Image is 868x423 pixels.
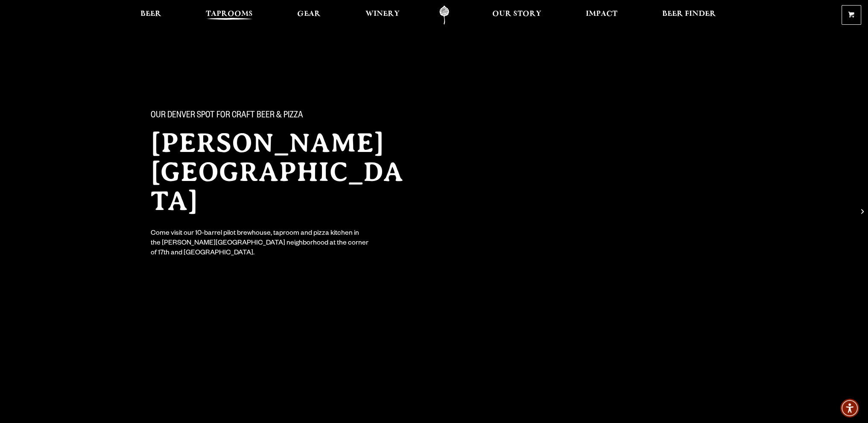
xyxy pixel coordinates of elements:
span: Our Denver spot for craft beer & pizza [151,111,303,122]
a: Gear [292,6,326,25]
div: Accessibility Menu [840,399,859,417]
span: Impact [586,11,617,18]
span: Beer [140,11,161,18]
a: Taprooms [200,6,258,25]
a: Our Story [487,6,547,25]
div: Come visit our 10-barrel pilot brewhouse, taproom and pizza kitchen in the [PERSON_NAME][GEOGRAPH... [151,229,369,259]
a: Odell Home [428,6,460,25]
h2: [PERSON_NAME][GEOGRAPHIC_DATA] [151,128,417,216]
span: Beer Finder [662,11,716,18]
a: Winery [360,6,405,25]
a: Beer [135,6,167,25]
span: Our Story [492,11,541,18]
span: Taprooms [206,11,253,18]
a: Impact [580,6,623,25]
span: Winery [365,11,400,18]
a: Beer Finder [656,6,721,25]
span: Gear [297,11,321,18]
